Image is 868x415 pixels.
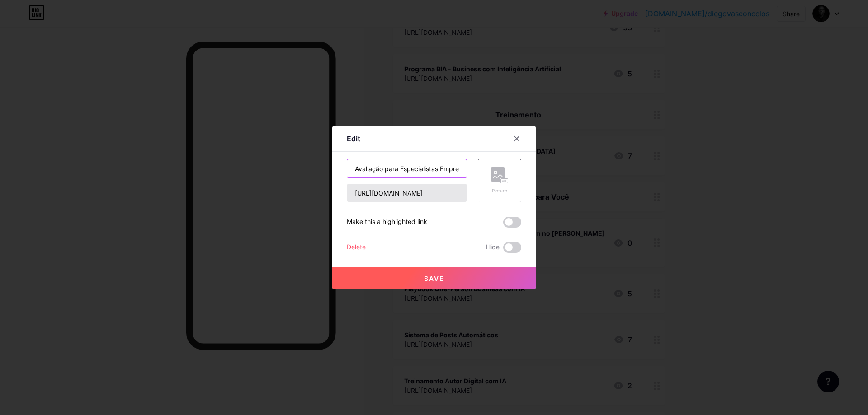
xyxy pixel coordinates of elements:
div: Picture [491,187,509,194]
span: Hide [486,242,500,253]
div: Make this a highlighted link [347,217,427,228]
input: URL [347,184,467,202]
div: Edit [347,133,360,144]
span: Save [424,275,444,282]
input: Title [347,159,467,177]
div: Delete [347,242,366,253]
button: Save [332,267,536,289]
